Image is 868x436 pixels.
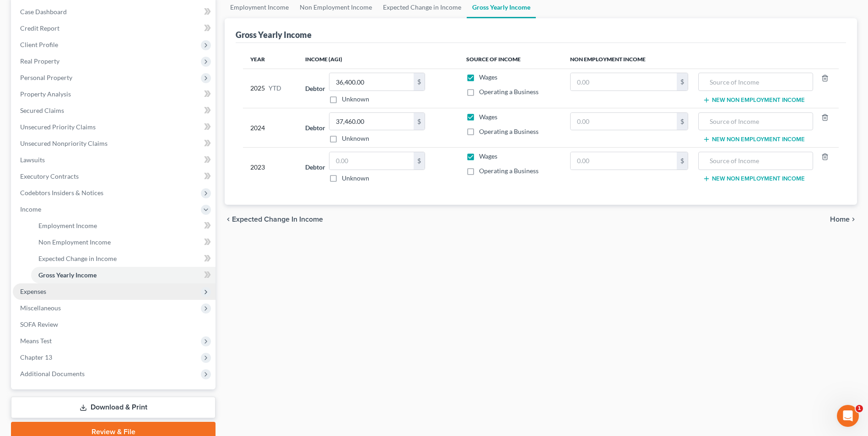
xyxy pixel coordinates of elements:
[342,174,369,183] label: Unknown
[830,216,850,223] span: Home
[20,90,71,98] span: Property Analysis
[479,152,497,160] span: Wages
[850,216,857,223] i: chevron_right
[414,113,425,130] div: $
[13,102,216,119] a: Secured Claims
[20,156,45,164] span: Lawsuits
[225,216,323,223] button: chevron_left Expected Change in Income
[677,113,688,130] div: $
[20,287,46,295] span: Expenses
[236,29,312,40] div: Gross Yearly Income
[250,112,291,144] div: 2024
[479,113,497,121] span: Wages
[13,135,216,152] a: Unsecured Nonpriority Claims
[459,50,563,69] th: Source of Income
[20,8,67,16] span: Case Dashboard
[20,370,85,378] span: Additional Documents
[13,168,216,185] a: Executory Contracts
[20,304,61,312] span: Miscellaneous
[20,320,58,328] span: SOFA Review
[225,216,232,223] i: chevron_left
[837,405,859,427] iframe: Intercom live chat
[269,84,281,93] span: YTD
[38,222,97,229] span: Employment Income
[20,139,108,147] span: Unsecured Nonpriority Claims
[305,123,325,133] label: Debtor
[342,134,369,143] label: Unknown
[479,167,539,175] span: Operating a Business
[38,238,111,246] span: Non Employment Income
[414,73,425,90] div: $
[20,74,72,81] span: Personal Property
[13,86,216,102] a: Property Analysis
[38,255,117,262] span: Expected Change in Income
[677,152,688,170] div: $
[703,152,808,170] input: Source of Income
[571,152,677,170] input: 0.00
[703,73,808,90] input: Source of Income
[250,152,291,183] div: 2023
[31,267,216,283] a: Gross Yearly Income
[856,405,863,412] span: 1
[20,337,52,345] span: Means Test
[250,73,291,104] div: 2025
[20,57,59,65] span: Real Property
[20,172,79,180] span: Executory Contracts
[38,271,97,279] span: Gross Yearly Income
[31,234,216,250] a: Non Employment Income
[20,41,58,48] span: Client Profile
[479,88,539,96] span: Operating a Business
[571,73,677,90] input: 0.00
[830,216,857,223] button: Home chevron_right
[20,123,96,131] span: Unsecured Priority Claims
[479,128,539,135] span: Operating a Business
[20,106,64,114] span: Secured Claims
[232,216,323,223] span: Expected Change in Income
[13,4,216,20] a: Case Dashboard
[342,95,369,104] label: Unknown
[305,84,325,93] label: Debtor
[13,316,216,333] a: SOFA Review
[243,50,298,69] th: Year
[329,152,414,170] input: 0.00
[13,20,216,37] a: Credit Report
[31,250,216,267] a: Expected Change in Income
[703,113,808,130] input: Source of Income
[11,397,216,418] a: Download & Print
[20,24,59,32] span: Credit Report
[20,353,52,361] span: Chapter 13
[298,50,459,69] th: Income (AGI)
[329,113,414,130] input: 0.00
[13,119,216,135] a: Unsecured Priority Claims
[20,205,41,213] span: Income
[703,136,805,143] button: New Non Employment Income
[563,50,839,69] th: Non Employment Income
[20,189,103,197] span: Codebtors Insiders & Notices
[571,113,677,130] input: 0.00
[305,162,325,172] label: Debtor
[703,175,805,182] button: New Non Employment Income
[479,73,497,81] span: Wages
[703,96,805,104] button: New Non Employment Income
[31,218,216,234] a: Employment Income
[13,152,216,168] a: Lawsuits
[677,73,688,90] div: $
[414,152,425,170] div: $
[329,73,414,90] input: 0.00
